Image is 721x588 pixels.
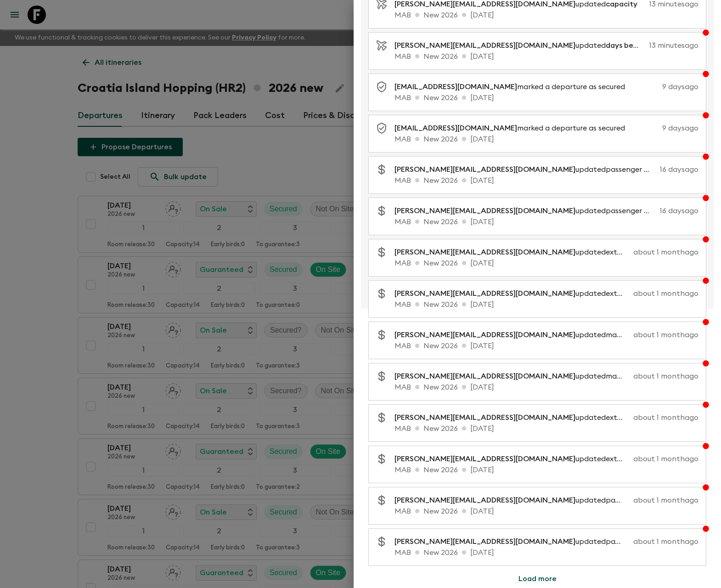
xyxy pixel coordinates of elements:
p: MAB New 2026 [DATE] [394,92,698,103]
span: [EMAIL_ADDRESS][DOMAIN_NAME] [394,83,517,90]
p: updated mandatory costs [394,329,630,340]
p: updated extras costs [394,247,630,258]
p: MAB New 2026 [DATE] [394,216,698,227]
p: MAB New 2026 [DATE] [394,382,698,393]
button: Load more [507,570,568,588]
p: updated mandatory costs [394,371,630,382]
span: [PERSON_NAME][EMAIL_ADDRESS][DOMAIN_NAME] [394,538,575,545]
p: updated passenger costs [394,536,630,547]
span: [PERSON_NAME][EMAIL_ADDRESS][DOMAIN_NAME] [394,0,575,8]
p: about 1 month ago [633,247,698,258]
p: MAB New 2026 [DATE] [394,506,698,517]
span: [PERSON_NAME][EMAIL_ADDRESS][DOMAIN_NAME] [394,455,575,463]
p: updated extras costs [394,288,630,299]
p: MAB New 2026 [DATE] [394,175,698,186]
span: [PERSON_NAME][EMAIL_ADDRESS][DOMAIN_NAME] [394,414,575,421]
p: about 1 month ago [633,288,698,299]
span: capacity [606,0,637,8]
span: [EMAIL_ADDRESS][DOMAIN_NAME] [394,124,517,132]
p: about 1 month ago [633,495,698,506]
span: [PERSON_NAME][EMAIL_ADDRESS][DOMAIN_NAME] [394,331,575,339]
p: 13 minutes ago [649,40,698,51]
p: about 1 month ago [633,329,698,340]
span: [PERSON_NAME][EMAIL_ADDRESS][DOMAIN_NAME] [394,290,575,297]
p: MAB New 2026 [DATE] [394,423,698,434]
p: MAB New 2026 [DATE] [394,258,698,269]
span: [PERSON_NAME][EMAIL_ADDRESS][DOMAIN_NAME] [394,42,575,49]
p: updated passenger costs [394,205,656,216]
p: about 1 month ago [633,536,698,547]
span: [PERSON_NAME][EMAIL_ADDRESS][DOMAIN_NAME] [394,249,575,256]
p: MAB New 2026 [DATE] [394,51,698,62]
p: about 1 month ago [633,453,698,464]
p: updated extras costs [394,453,630,464]
p: 16 days ago [660,164,698,175]
p: MAB New 2026 [DATE] [394,299,698,310]
p: MAB New 2026 [DATE] [394,340,698,351]
span: days before departure for EB [606,42,710,49]
p: updated extras costs [394,412,630,423]
p: MAB New 2026 [DATE] [394,464,698,475]
p: 9 days ago [636,123,698,134]
p: MAB New 2026 [DATE] [394,134,698,145]
p: updated passenger costs [394,495,630,506]
p: about 1 month ago [633,371,698,382]
p: MAB New 2026 [DATE] [394,547,698,558]
p: updated passenger costs [394,164,656,175]
span: [PERSON_NAME][EMAIL_ADDRESS][DOMAIN_NAME] [394,373,575,380]
p: updated [394,40,646,51]
span: [PERSON_NAME][EMAIL_ADDRESS][DOMAIN_NAME] [394,207,575,215]
span: [PERSON_NAME][EMAIL_ADDRESS][DOMAIN_NAME] [394,166,575,173]
p: 9 days ago [636,81,698,92]
p: marked a departure as secured [394,81,632,92]
p: 16 days ago [660,205,698,216]
span: [PERSON_NAME][EMAIL_ADDRESS][DOMAIN_NAME] [394,497,575,504]
p: about 1 month ago [633,412,698,423]
p: marked a departure as secured [394,123,632,134]
p: MAB New 2026 [DATE] [394,10,698,21]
